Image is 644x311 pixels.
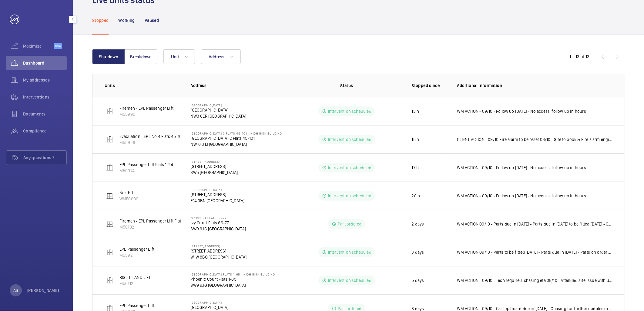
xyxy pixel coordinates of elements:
[412,136,419,142] p: 15 h
[105,82,181,89] p: Units
[119,133,191,139] p: Evacuation - EPL No 4 Flats 45-101 R/h
[106,108,113,115] img: elevator.svg
[191,82,292,89] p: Address
[191,198,245,204] p: E14 0BN [GEOGRAPHIC_DATA]
[457,249,612,255] p: WM ACTION 09/10 - Parts to be fitted [DATE] - Parts due in [DATE] - Parts on order ETA [DATE] WM ...
[457,221,612,227] p: WM ACTION 09/10 - Parts due in [DATE] - Parts due in [DATE] to be fitted [DATE] - Chasing supplie...
[191,188,245,192] p: [GEOGRAPHIC_DATA]
[106,136,113,143] img: elevator.svg
[119,111,173,117] p: M55995
[23,43,54,49] span: Maximize
[328,193,371,199] p: Intervention scheduled
[106,249,113,256] img: elevator.svg
[209,54,225,59] span: Address
[119,196,138,202] p: WME0006
[23,60,67,66] span: Dashboard
[412,249,424,255] p: 3 days
[191,226,246,232] p: SW9 9JG [GEOGRAPHIC_DATA]
[412,108,419,114] p: 13 h
[125,49,157,64] button: Breakdown
[163,49,195,64] button: Unit
[191,113,247,119] p: NW3 6ER [GEOGRAPHIC_DATA]
[119,280,151,286] p: M50112
[328,108,371,114] p: Intervention scheduled
[119,224,195,230] p: M50102
[54,43,62,49] span: Beta
[328,277,371,283] p: Intervention scheduled
[457,277,612,283] p: WM ACTION - 09/10 - Tech required, chasing eta 08/10 - Attended site issue with door operator 07/...
[570,54,590,60] div: 1 – 13 of 13
[191,160,238,163] p: [STREET_ADDRESS]
[106,220,113,228] img: elevator.svg
[23,111,67,117] span: Documents
[191,248,247,254] p: [STREET_ADDRESS]
[119,105,173,111] p: Firemen - EPL Passenger Lift
[119,252,154,258] p: M55921
[191,103,247,107] p: [GEOGRAPHIC_DATA]
[191,301,245,304] p: [GEOGRAPHIC_DATA]
[27,287,59,293] p: [PERSON_NAME]
[191,282,275,288] p: SW9 9JG [GEOGRAPHIC_DATA]
[191,135,282,141] p: [GEOGRAPHIC_DATA] C Flats 45-101
[119,218,195,224] p: Firemen - EPL Passenger Lift Flats 66-77
[145,17,159,23] p: Paused
[92,17,109,23] p: Stopped
[412,221,424,227] p: 2 days
[296,82,398,89] p: Status
[23,155,66,161] span: Any questions ?
[328,249,371,255] p: Intervention scheduled
[191,254,247,260] p: W1W 8BQ [GEOGRAPHIC_DATA]
[119,274,151,280] p: RIGHT HAND LIFT
[23,77,67,83] span: My addresses
[328,136,371,142] p: Intervention scheduled
[457,193,586,199] p: WM ACTION - 09/10 - Follow up [DATE] - No access, follow up in hours
[457,136,612,142] p: CLIENT ACTION - 09/10 Fire alarm to be reset 08/10 - Site to book & Fire alarm engineer to attend...
[191,132,282,135] p: [GEOGRAPHIC_DATA] C Flats 45-101 - High Risk Building
[191,141,282,147] p: NW10 3TJ [GEOGRAPHIC_DATA]
[412,193,420,199] p: 20 h
[191,107,247,113] p: [GEOGRAPHIC_DATA]
[338,221,361,227] p: Part ordered
[191,169,238,176] p: SW5 [GEOGRAPHIC_DATA]
[191,163,238,169] p: [STREET_ADDRESS]
[412,277,424,283] p: 5 days
[201,49,241,64] button: Address
[119,139,191,145] p: M55926
[119,162,173,168] p: EPL Passenger Lift Flats 1-24
[119,168,173,174] p: M50074
[191,244,247,248] p: [STREET_ADDRESS]
[119,246,154,252] p: EPL Passenger Lift
[191,304,245,310] p: [GEOGRAPHIC_DATA]
[457,108,586,114] p: WM ACTION - 09/10 - Follow up [DATE] - No access, follow up in hours
[13,287,18,293] p: AS
[191,192,245,198] p: [STREET_ADDRESS]
[191,216,246,220] p: Ivy Court Flats 66-77
[412,82,448,89] p: Stopped since
[23,128,67,134] span: Compliance
[328,165,371,171] p: Intervention scheduled
[106,192,113,199] img: elevator.svg
[23,94,67,100] span: Interventions
[457,82,612,89] p: Additional information
[119,303,154,309] p: EPL Passenger Lift
[106,277,113,284] img: elevator.svg
[457,165,586,171] p: WM ACTION - 09/10 - Follow up [DATE] - No access, follow up in hours
[412,165,419,171] p: 17 h
[191,273,275,276] p: [GEOGRAPHIC_DATA] Flats 1-65 - High Risk Building
[106,164,113,171] img: elevator.svg
[92,49,125,64] button: Shutdown
[119,190,138,196] p: North 1
[171,54,179,59] span: Unit
[191,220,246,226] p: Ivy Court Flats 66-77
[118,17,135,23] p: Working
[191,276,275,282] p: Phoenix Court Flats 1-65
